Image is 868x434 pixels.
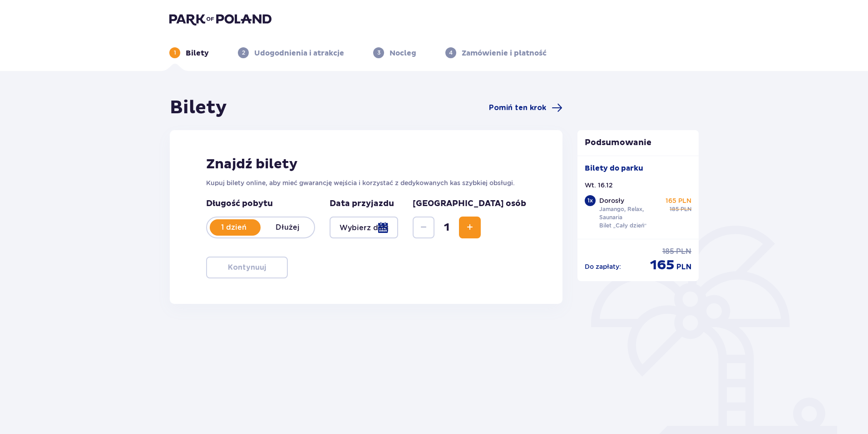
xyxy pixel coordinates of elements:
[585,195,596,206] div: 1 x
[169,13,271,25] img: Park of Poland logo
[681,205,691,213] span: PLN
[670,205,679,213] span: 185
[599,196,624,205] p: Dorosły
[330,198,394,209] p: Data przyjazdu
[577,137,699,148] p: Podsumowanie
[585,262,621,271] p: Do zapłaty :
[662,247,674,257] span: 185
[206,156,526,173] h2: Znajdź bilety
[585,163,643,173] p: Bilety do parku
[228,262,266,273] p: Kontynuuj
[436,221,457,234] span: 1
[377,49,380,57] p: 3
[242,49,245,57] p: 2
[169,47,209,58] div: 1Bilety
[462,48,547,58] p: Zamówienie i płatność
[261,222,314,232] p: Dłużej
[599,205,662,222] p: Jamango, Relax, Saunaria
[186,48,209,58] p: Bilety
[206,178,526,187] p: Kupuj bilety online, aby mieć gwarancję wejścia i korzystać z dedykowanych kas szybkiej obsługi.
[254,48,344,58] p: Udogodnienia i atrakcje
[676,247,691,257] span: PLN
[445,47,547,58] div: 4Zamówienie i płatność
[174,49,176,57] p: 1
[650,257,675,274] span: 165
[599,222,647,230] p: Bilet „Cały dzień”
[170,96,227,119] h1: Bilety
[489,102,562,113] a: Pomiń ten krok
[489,103,546,113] span: Pomiń ten krok
[449,49,453,57] p: 4
[676,262,691,272] span: PLN
[206,257,288,278] button: Kontynuuj
[666,196,691,205] p: 165 PLN
[207,222,261,232] p: 1 dzień
[373,47,416,58] div: 3Nocleg
[413,198,526,209] p: [GEOGRAPHIC_DATA] osób
[206,198,315,209] p: Długość pobytu
[413,217,434,238] button: Zmniejsz
[390,48,416,58] p: Nocleg
[585,181,613,190] p: Wt. 16.12
[238,47,344,58] div: 2Udogodnienia i atrakcje
[459,217,481,238] button: Zwiększ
